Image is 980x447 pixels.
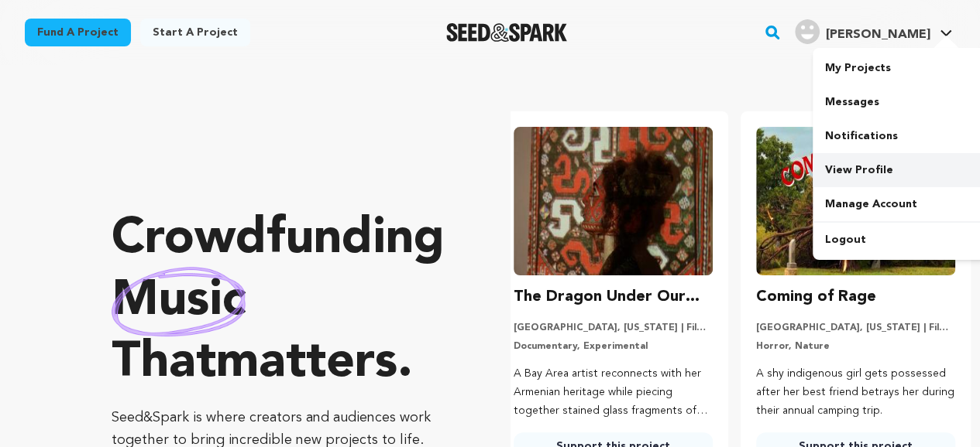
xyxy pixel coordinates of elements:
img: Coming of Rage image [756,127,955,275]
img: Seed&Spark Logo Dark Mode [446,23,568,42]
a: Start a project [140,19,250,46]
p: [GEOGRAPHIC_DATA], [US_STATE] | Film Feature [514,322,713,334]
a: Kaur J.'s Profile [792,16,955,44]
p: Crowdfunding that . [112,209,449,394]
h3: Coming of Rage [756,285,876,309]
p: A shy indigenous girl gets possessed after her best friend betrays her during their annual campin... [756,365,955,420]
a: Seed&Spark Homepage [446,23,568,42]
span: matters [216,339,397,388]
div: Kaur J.'s Profile [795,19,930,44]
img: user.png [795,19,820,44]
p: Horror, Nature [756,340,955,353]
span: Kaur J.'s Profile [792,16,955,49]
span: [PERSON_NAME] [826,29,930,41]
h3: The Dragon Under Our Feet [514,285,713,309]
p: A Bay Area artist reconnects with her Armenian heritage while piecing together stained glass frag... [514,365,713,420]
p: [GEOGRAPHIC_DATA], [US_STATE] | Film Short [756,322,955,334]
a: Fund a project [25,19,131,46]
img: hand sketched image [112,267,246,336]
p: Documentary, Experimental [514,340,713,353]
img: The Dragon Under Our Feet image [514,127,713,275]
